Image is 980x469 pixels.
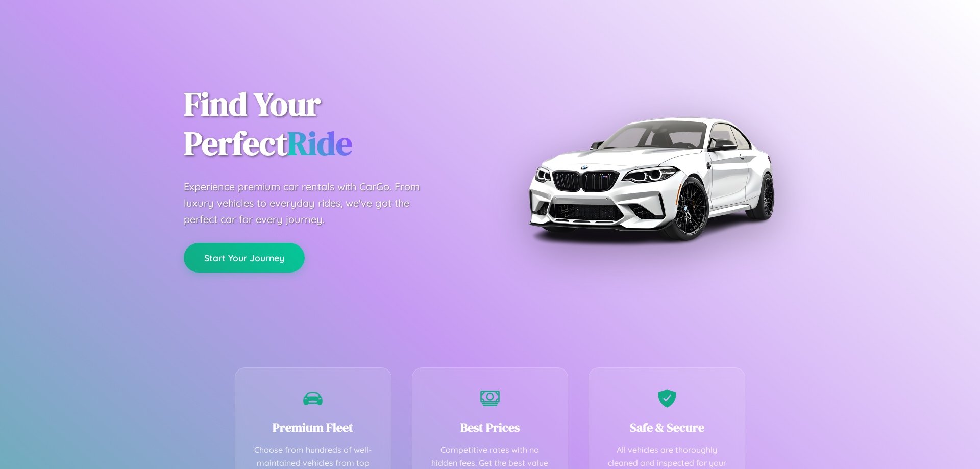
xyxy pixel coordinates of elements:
[184,85,475,163] h1: Find Your Perfect
[251,419,376,436] h3: Premium Fleet
[604,419,729,436] h3: Safe & Secure
[184,243,305,273] button: Start Your Journey
[428,419,553,436] h3: Best Prices
[184,179,439,228] p: Experience premium car rentals with CarGo. From luxury vehicles to everyday rides, we've got the ...
[523,51,778,306] img: Premium BMW car rental vehicle
[287,121,352,165] span: Ride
